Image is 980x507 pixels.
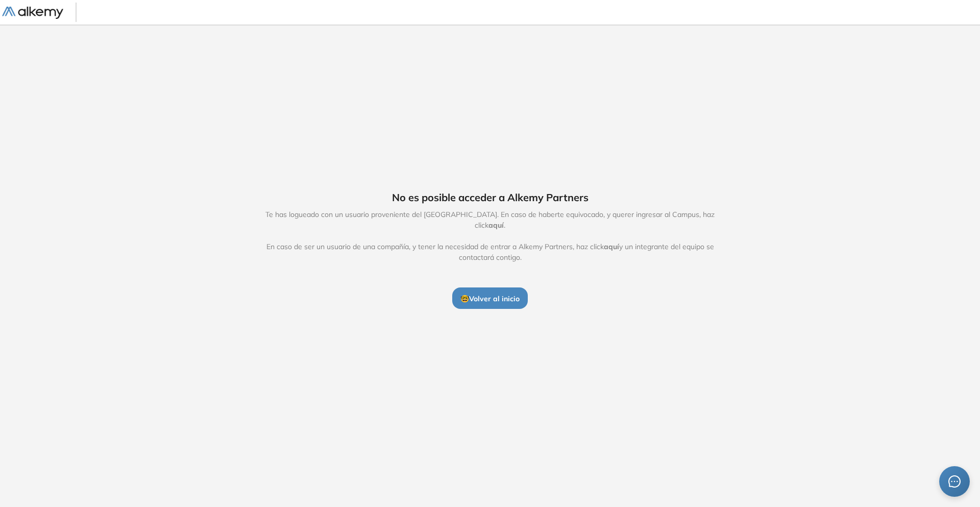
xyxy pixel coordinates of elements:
[948,475,961,488] span: message
[255,209,725,263] span: Te has logueado con un usuario proveniente del [GEOGRAPHIC_DATA]. En caso de haberte equivocado, ...
[452,287,528,309] button: 🤓Volver al inicio
[604,242,619,251] span: aquí
[392,190,589,205] span: No es posible acceder a Alkemy Partners
[2,7,63,19] img: Logo
[460,294,520,303] span: 🤓 Volver al inicio
[488,221,504,230] span: aquí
